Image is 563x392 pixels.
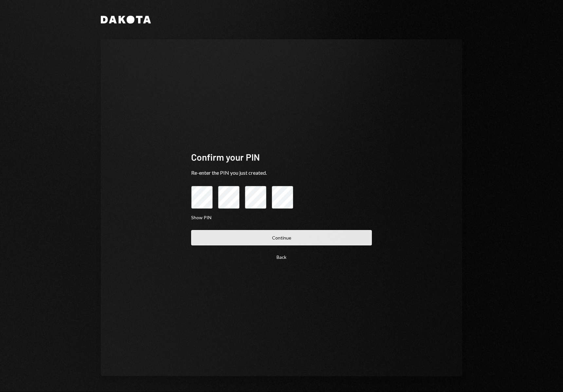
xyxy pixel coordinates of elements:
[191,169,372,177] div: Re-enter the PIN you just created.
[191,215,211,221] button: Show PIN
[191,186,213,209] input: pin code 1 of 4
[245,186,266,209] input: pin code 3 of 4
[191,249,372,265] button: Back
[218,186,240,209] input: pin code 2 of 4
[191,151,372,164] div: Confirm your PIN
[272,186,293,209] input: pin code 4 of 4
[191,230,372,245] button: Continue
